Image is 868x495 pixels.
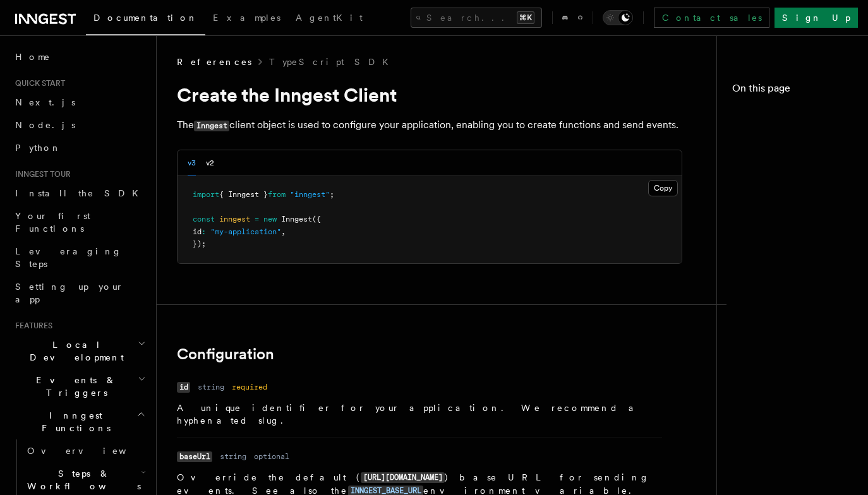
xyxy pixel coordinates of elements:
button: v2 [206,150,214,176]
span: }); [193,239,206,248]
code: Inngest [194,121,229,131]
span: AgentKit [296,13,363,23]
button: Copy [648,180,678,196]
dd: string [198,382,224,392]
a: AgentKit [288,4,370,34]
span: Inngest Functions [10,409,136,434]
a: Your first Functions [10,205,148,240]
a: Python [10,136,148,159]
span: Leveraging Steps [15,246,122,269]
a: Sign Up [775,8,858,28]
span: : [202,227,206,236]
span: Next.js [15,97,75,107]
span: id [193,227,202,236]
dd: required [232,382,267,392]
a: TypeScript SDK [269,56,396,68]
span: Inngest [281,215,312,224]
span: Setting up your app [15,282,124,304]
span: import [193,190,219,199]
span: Documentation [93,13,198,23]
a: Node.js [10,114,148,136]
code: [URL][DOMAIN_NAME] [361,472,445,483]
a: Next.js [10,91,148,114]
code: id [177,382,190,393]
span: Steps & Workflows [22,467,141,492]
button: Search...⌘K [411,8,542,28]
a: Leveraging Steps [10,240,148,275]
a: Contact sales [654,8,769,28]
h4: On this page [732,81,853,101]
a: Examples [205,4,288,34]
p: The client object is used to configure your application, enabling you to create functions and sen... [177,116,682,134]
span: Local Development [10,338,138,364]
button: Local Development [10,333,148,369]
p: A unique identifier for your application. We recommend a hyphenated slug. [177,402,662,427]
span: , [281,227,286,236]
a: Documentation [86,4,205,35]
span: Home [15,51,51,63]
button: Inngest Functions [10,404,148,439]
a: Setting up your app [10,275,148,311]
span: from [268,190,286,199]
span: Examples [213,13,280,23]
dd: optional [254,451,289,462]
span: Install the SDK [15,188,146,198]
a: Home [10,45,148,68]
button: Events & Triggers [10,369,148,404]
span: const [193,215,215,224]
span: Your first Functions [15,211,90,234]
a: Install the SDK [10,182,148,205]
span: Events & Triggers [10,374,138,399]
span: ({ [312,215,321,224]
span: Node.js [15,120,75,130]
span: Features [10,321,52,331]
button: Toggle dark mode [603,10,633,25]
span: Quick start [10,78,65,88]
a: Configuration [177,345,274,363]
span: Python [15,143,61,153]
span: { Inngest } [219,190,268,199]
h1: Create the Inngest Client [177,83,682,106]
span: ; [330,190,334,199]
button: v3 [188,150,196,176]
span: = [255,215,259,224]
span: new [263,215,277,224]
kbd: ⌘K [517,11,534,24]
a: Overview [22,439,148,462]
dd: string [220,451,246,462]
span: Inngest tour [10,169,71,179]
span: References [177,56,251,68]
span: "inngest" [290,190,330,199]
code: baseUrl [177,451,212,462]
span: "my-application" [210,227,281,236]
span: Overview [27,446,157,456]
span: inngest [219,215,250,224]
